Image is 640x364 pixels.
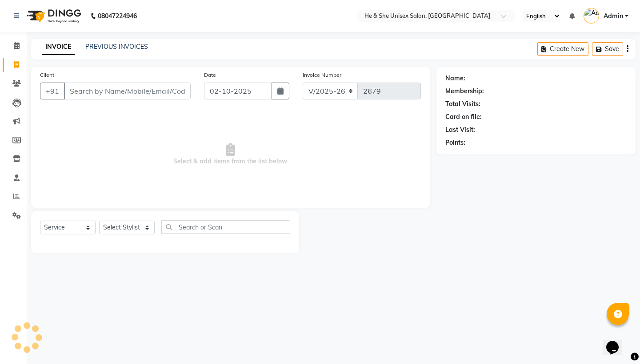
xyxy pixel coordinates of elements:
[592,42,623,56] button: Save
[42,39,75,55] a: INVOICE
[23,4,84,28] img: logo
[445,99,480,109] div: Total Visits:
[303,71,341,79] label: Invoice Number
[40,71,54,79] label: Client
[445,125,475,135] div: Last Visit:
[204,71,216,79] label: Date
[445,138,465,147] div: Points:
[604,12,623,21] span: Admin
[40,110,421,199] span: Select & add items from the list below
[98,4,137,28] b: 08047224946
[445,112,482,122] div: Card on file:
[40,83,65,99] button: +91
[584,8,599,24] img: Admin
[445,87,484,96] div: Membership:
[64,83,191,99] input: Search by Name/Mobile/Email/Code
[445,74,465,83] div: Name:
[603,328,631,355] iframe: chat widget
[537,42,588,56] button: Create New
[85,43,148,51] a: PREVIOUS INVOICES
[161,220,290,234] input: Search or Scan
